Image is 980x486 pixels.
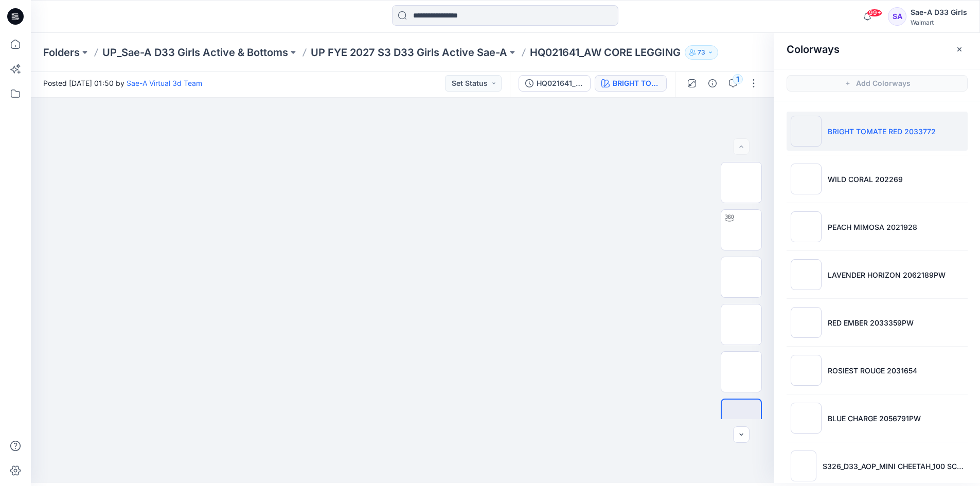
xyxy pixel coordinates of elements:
img: WILD CORAL 202269 [791,164,822,194]
p: WILD CORAL 202269 [828,174,903,185]
button: BRIGHT TOMATE RED 2033772 [595,75,667,92]
a: Folders [43,45,80,60]
img: BRIGHT TOMATE RED 2033772 [791,116,822,147]
h2: Colorways [787,43,840,56]
div: Sae-A D33 Girls [911,6,967,19]
p: PEACH MIMOSA 2021928 [828,222,917,232]
button: 1 [725,75,741,92]
img: PEACH MIMOSA 2021928 [791,211,822,242]
button: Details [704,75,721,92]
a: Sae-A Virtual 3d Team [127,79,202,87]
p: HQ021641_AW CORE LEGGING [530,45,681,60]
img: ROSIEST ROUGE 2031654 [791,355,822,386]
a: UP FYE 2027 S3 D33 Girls Active Sae-A [311,45,507,60]
div: 1 [733,74,743,84]
img: BLUE CHARGE 2056791PW [791,403,822,434]
div: SA [888,7,906,26]
button: HQ021641_FULL COLORWAYS [519,75,591,92]
p: RED EMBER 2033359PW [828,317,914,328]
p: ROSIEST ROUGE 2031654 [828,365,917,376]
a: UP_Sae-A D33 Girls Active & Bottoms [102,45,288,60]
span: Posted [DATE] 01:50 by [43,78,202,88]
img: S326_D33_AOP_MINI CHEETAH_100 SCALE(0725) [791,451,816,481]
p: BRIGHT TOMATE RED 2033772 [828,126,936,137]
p: LAVENDER HORIZON 2062189PW [828,269,946,280]
p: S326_D33_AOP_MINI CHEETAH_100 SCALE(0725) [823,461,964,472]
span: 99+ [867,9,882,17]
button: 73 [685,45,718,60]
img: LAVENDER HORIZON 2062189PW [791,259,822,290]
p: BLUE CHARGE 2056791PW [828,413,921,424]
p: 73 [698,47,705,58]
img: RED EMBER 2033359PW [791,307,822,338]
div: BRIGHT TOMATE RED 2033772 [613,78,660,89]
div: HQ021641_FULL COLORWAYS [537,78,584,89]
div: Walmart [911,19,967,26]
